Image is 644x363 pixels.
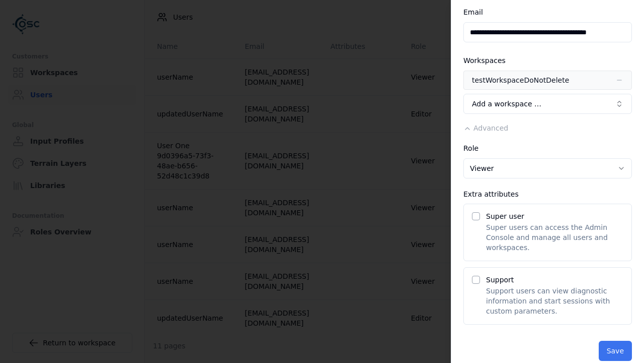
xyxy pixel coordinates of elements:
[463,191,632,198] div: Extra attributes
[472,99,541,109] span: Add a workspace …
[599,341,632,361] button: Save
[473,124,508,132] span: Advanced
[463,144,478,152] label: Role
[463,8,483,16] label: Email
[472,75,569,85] div: testWorkspaceDoNotDelete
[463,56,506,65] label: Workspaces
[486,212,524,220] label: Super user
[486,222,623,253] p: Super users can access the Admin Console and manage all users and workspaces.
[486,276,514,284] label: Support
[463,123,508,133] button: Advanced
[486,286,623,316] p: Support users can view diagnostic information and start sessions with custom parameters.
